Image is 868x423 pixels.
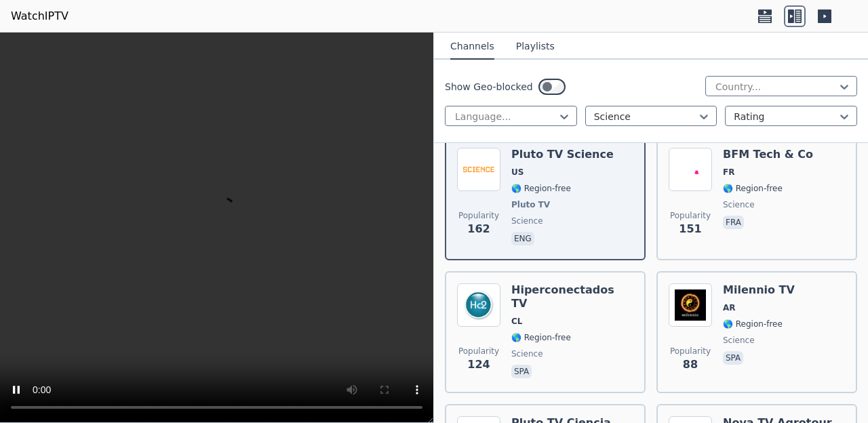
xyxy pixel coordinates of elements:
[683,357,698,373] span: 88
[723,167,734,178] span: FR
[723,319,783,329] span: 🌎 Region-free
[467,357,490,373] span: 124
[458,346,499,357] span: Popularity
[457,283,500,327] img: Hiperconectados TV
[669,283,712,327] img: Milennio TV
[511,283,633,310] h6: Hiperconectados TV
[467,221,490,237] span: 162
[669,148,712,191] img: BFM Tech & Co
[723,199,755,210] span: science
[511,183,571,194] span: 🌎 Region-free
[511,332,571,343] span: 🌎 Region-free
[511,232,534,245] p: eng
[670,210,711,221] span: Popularity
[723,283,795,297] h6: Milennio TV
[516,34,555,60] button: Playlists
[723,148,813,161] h6: BFM Tech & Co
[511,148,614,161] h6: Pluto TV Science
[723,335,755,346] span: science
[670,346,711,357] span: Popularity
[723,351,743,365] p: spa
[445,80,533,94] label: Show Geo-blocked
[723,216,744,229] p: fra
[450,34,494,60] button: Channels
[511,316,522,327] span: CL
[511,199,550,210] span: Pluto TV
[511,365,532,378] p: spa
[11,8,68,24] a: WatchIPTV
[511,216,543,226] span: science
[511,348,543,359] span: science
[679,221,701,237] span: 151
[457,148,500,191] img: Pluto TV Science
[511,167,524,178] span: US
[458,210,499,221] span: Popularity
[723,183,783,194] span: 🌎 Region-free
[723,302,736,313] span: AR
